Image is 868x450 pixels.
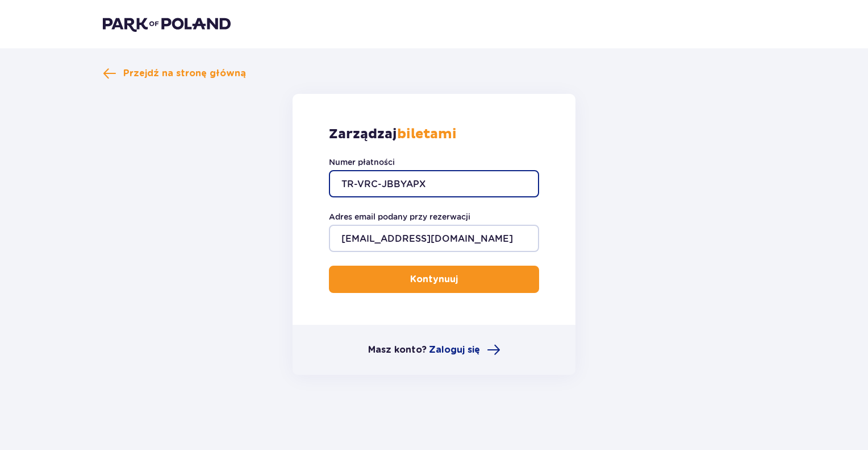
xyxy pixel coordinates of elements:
[329,211,470,222] label: Adres email podany przy rezerwacji
[103,16,231,32] img: Park of Poland logo
[329,126,457,143] p: Zarządzaj
[103,67,246,80] a: Przejdź na stronę główną
[329,266,539,293] button: Kontynuuj
[410,273,458,286] p: Kontynuuj
[429,343,500,357] a: Zaloguj się
[429,344,480,356] span: Zaloguj się
[368,344,427,356] p: Masz konto?
[123,67,246,80] span: Przejdź na stronę główną
[397,126,457,143] strong: biletami
[329,156,395,168] label: Numer płatności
